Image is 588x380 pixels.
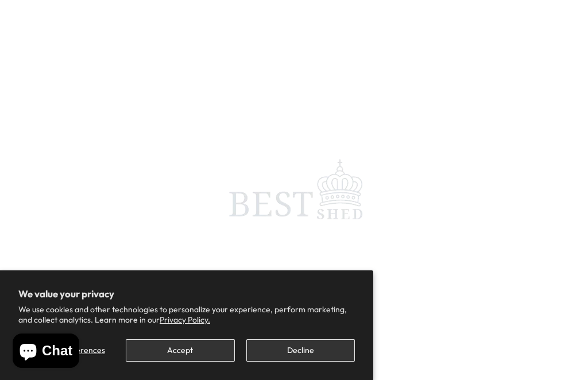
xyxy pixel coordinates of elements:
[246,339,355,362] button: Decline
[18,289,355,299] h2: We value your privacy
[126,339,234,362] button: Accept
[9,334,83,371] inbox-online-store-chat: Shopify online store chat
[18,304,355,325] p: We use cookies and other technologies to personalize your experience, perform marketing, and coll...
[160,315,210,325] a: Privacy Policy.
